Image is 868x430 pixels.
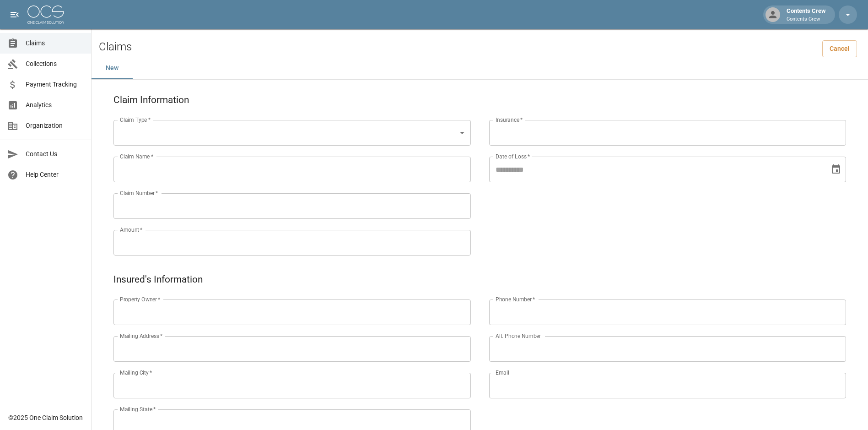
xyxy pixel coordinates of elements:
[496,152,530,160] label: Date of Loss
[120,152,153,160] label: Claim Name
[92,57,133,79] button: New
[92,57,868,79] div: dynamic tabs
[787,16,826,23] p: Contents Crew
[120,295,161,303] label: Property Owner
[26,121,84,131] span: Organization
[496,116,523,124] label: Insurance
[26,38,84,48] span: Claims
[120,405,156,413] label: Mailing State
[496,332,541,340] label: Alt. Phone Number
[120,189,158,197] label: Claim Number
[120,332,162,340] label: Mailing Address
[26,59,84,69] span: Collections
[783,6,830,23] div: Contents Crew
[26,149,84,159] span: Contact Us
[27,5,64,24] img: ocs-logo-white-transparent.png
[496,295,535,303] label: Phone Number
[827,160,845,179] button: Choose date
[120,116,151,124] label: Claim Type
[120,369,152,376] label: Mailing City
[26,170,84,180] span: Help Center
[99,40,132,54] h2: Claims
[496,369,509,376] label: Email
[8,413,83,422] div: © 2025 One Claim Solution
[26,100,84,110] span: Analytics
[26,80,84,89] span: Payment Tracking
[120,226,143,234] label: Amount
[822,40,857,57] a: Cancel
[5,5,24,24] button: open drawer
